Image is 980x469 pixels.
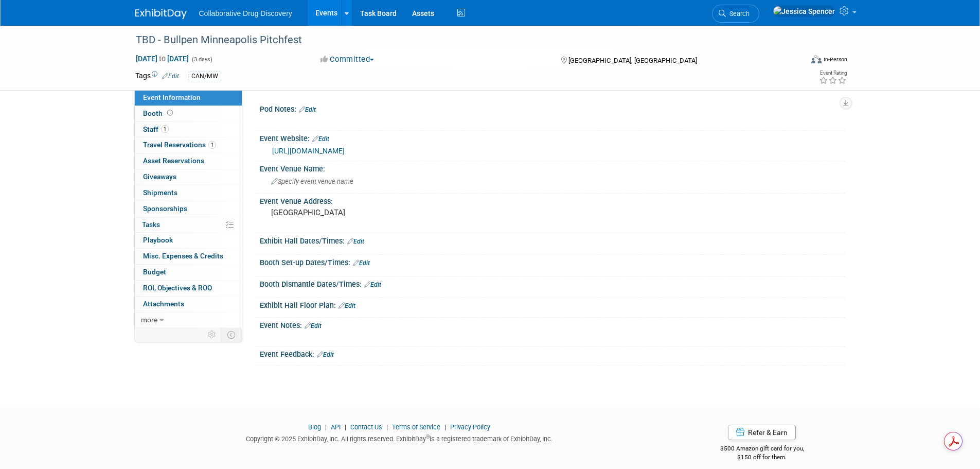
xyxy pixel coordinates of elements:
a: Search [712,5,759,23]
div: Copyright © 2025 ExhibitDay, Inc. All rights reserved. ExhibitDay is a registered trademark of Ex... [135,432,664,444]
a: more [135,312,242,328]
a: Edit [347,238,364,245]
a: Edit [338,302,355,309]
a: Edit [162,73,179,80]
a: Giveaways [135,169,242,185]
span: Travel Reservations [143,141,216,149]
span: Booth not reserved yet [165,109,175,117]
img: ExhibitDay [135,9,187,19]
div: Event Feedback: [260,346,845,360]
button: Committed [317,54,378,65]
span: Event Information [143,93,201,101]
a: Blog [308,423,321,431]
div: $150 off for them. [679,453,845,462]
span: [GEOGRAPHIC_DATA], [GEOGRAPHIC_DATA] [568,57,697,64]
a: Contact Us [350,423,382,431]
td: Tags [135,71,179,82]
span: Budget [143,268,166,276]
span: Sponsorships [143,204,187,213]
span: Tasks [142,220,160,229]
span: more [141,316,157,324]
img: Jessica Spencer [773,6,835,17]
span: | [384,423,390,431]
span: Specify event venue name [271,178,353,185]
div: Exhibit Hall Floor Plan: [260,298,845,311]
span: Collaborative Drug Discovery [199,9,292,18]
a: Edit [312,135,329,143]
span: (3 days) [191,56,212,63]
a: Edit [317,351,334,358]
div: Event Website: [260,131,845,144]
div: Event Venue Name: [260,161,845,174]
span: Shipments [143,188,177,197]
a: Event Information [135,90,242,106]
td: Personalize Event Tab Strip [203,328,221,341]
a: Staff1 [135,122,242,137]
span: | [342,423,349,431]
span: 1 [208,141,216,149]
td: Toggle Event Tabs [221,328,242,341]
a: [URL][DOMAIN_NAME] [272,147,345,155]
div: $500 Amazon gift card for you, [679,438,845,461]
a: Refer & Earn [728,425,796,440]
a: Budget [135,265,242,280]
a: Terms of Service [392,423,440,431]
a: Booth [135,106,242,121]
span: Asset Reservations [143,157,204,165]
a: Shipments [135,185,242,201]
span: Staff [143,125,169,133]
span: Giveaways [143,172,176,181]
div: CAN/MW [188,71,221,82]
a: Tasks [135,217,242,233]
span: Misc. Expenses & Credits [143,252,223,260]
a: Attachments [135,297,242,312]
sup: ® [426,434,430,440]
div: Event Rating [819,71,847,76]
span: | [442,423,449,431]
a: API [331,423,341,431]
span: Attachments [143,300,184,308]
a: Edit [364,281,381,288]
div: Event Format [742,54,848,69]
a: Sponsorships [135,201,242,217]
div: In-Person [823,56,847,63]
span: | [323,423,329,431]
a: Misc. Expenses & Credits [135,249,242,264]
span: [DATE] [DATE] [135,54,189,63]
a: Travel Reservations1 [135,137,242,153]
a: Privacy Policy [450,423,490,431]
a: Edit [353,259,370,267]
pre: [GEOGRAPHIC_DATA] [271,208,492,217]
span: 1 [161,125,169,133]
div: Pod Notes: [260,101,845,115]
span: Search [726,10,750,18]
div: Event Venue Address: [260,194,845,206]
a: Asset Reservations [135,153,242,169]
span: Booth [143,109,175,117]
div: Event Notes: [260,318,845,331]
a: Edit [305,322,322,329]
img: Format-Inperson.png [811,55,822,63]
div: Booth Dismantle Dates/Times: [260,276,845,290]
span: Playbook [143,236,173,244]
a: Edit [299,106,316,113]
div: Booth Set-up Dates/Times: [260,255,845,268]
div: TBD - Bullpen Minneapolis Pitchfest [132,31,787,49]
span: ROI, Objectives & ROO [143,284,212,292]
span: to [157,55,167,63]
a: Playbook [135,233,242,248]
div: Exhibit Hall Dates/Times: [260,233,845,247]
a: ROI, Objectives & ROO [135,281,242,296]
